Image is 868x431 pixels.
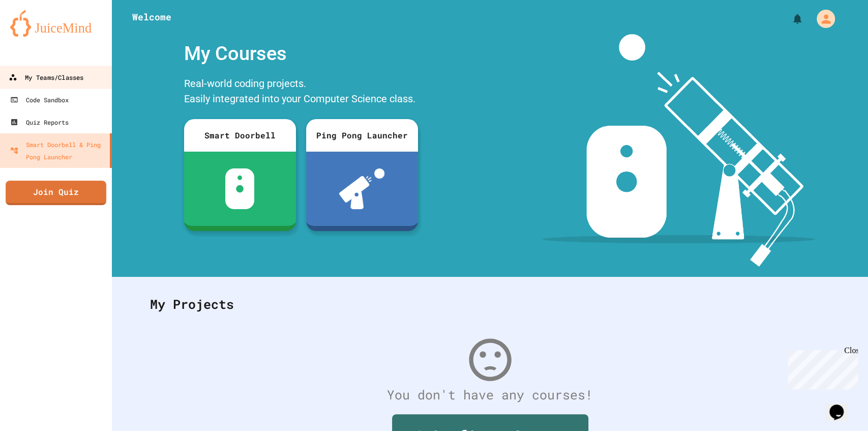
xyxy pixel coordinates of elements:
[6,181,106,205] a: Join Quiz
[4,4,70,65] div: Chat with us now!Close
[306,119,418,152] div: Ping Pong Launcher
[140,385,840,405] div: You don't have any courses!
[10,10,102,37] img: logo-orange.svg
[184,119,296,152] div: Smart Doorbell
[772,10,806,27] div: My Notifications
[10,94,69,106] div: Code Sandbox
[179,73,423,111] div: Real-world coding projects. Easily integrated into your Computer Science class.
[140,284,840,324] div: My Projects
[225,168,254,209] img: sdb-white.svg
[9,71,83,84] div: My Teams/Classes
[543,34,815,267] img: banner-image-my-projects.png
[825,390,858,421] iframe: chat widget
[339,168,384,209] img: ppl-with-ball.png
[806,7,837,31] div: My Account
[784,346,858,389] iframe: chat widget
[179,34,423,73] div: My Courses
[10,116,69,128] div: Quiz Reports
[10,138,106,163] div: Smart Doorbell & Ping Pong Launcher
